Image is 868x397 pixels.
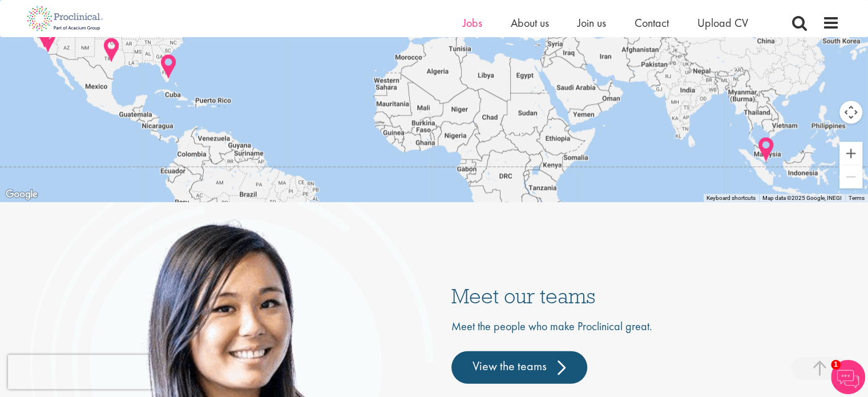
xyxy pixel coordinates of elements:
[511,15,549,30] a: About us
[839,166,862,189] button: Zoom out
[831,360,841,370] span: 1
[635,15,669,30] a: Contact
[839,101,862,124] button: Map camera controls
[451,285,839,306] h3: Meet our teams
[8,355,154,389] iframe: reCAPTCHA
[849,195,865,201] a: Terms (opens in new tab)
[831,360,865,394] img: Chatbot
[3,187,41,202] img: Google
[706,194,756,202] button: Keyboard shortcuts
[762,195,842,201] span: Map data ©2025 Google, INEGI
[3,187,41,202] a: Open this area in Google Maps (opens a new window)
[451,351,587,383] a: View the teams
[463,15,482,30] a: Jobs
[578,15,606,30] a: Join us
[697,15,748,30] a: Upload CV
[839,142,862,165] button: Zoom in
